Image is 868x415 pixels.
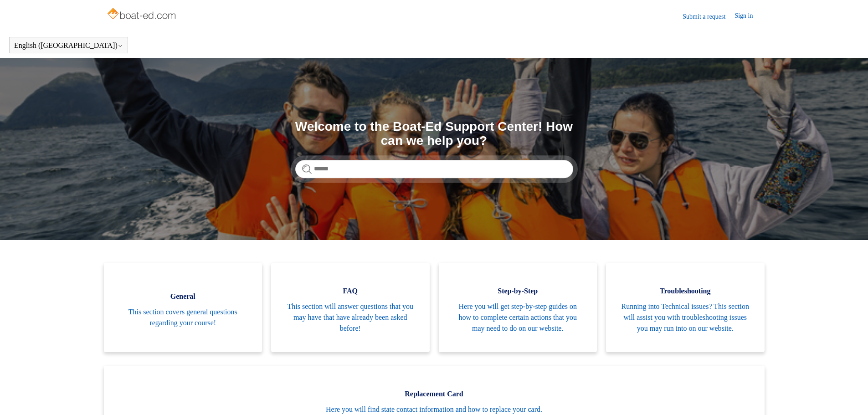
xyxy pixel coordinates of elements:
a: FAQ This section will answer questions that you may have that have already been asked before! [271,263,430,352]
input: Search [295,160,573,178]
button: English ([GEOGRAPHIC_DATA]) [14,41,123,50]
span: Step-by-Step [452,286,584,297]
h1: Welcome to the Boat-Ed Support Center! How can we help you? [295,120,573,148]
a: General This section covers general questions regarding your course! [104,263,262,352]
span: This section will answer questions that you may have that have already been asked before! [285,301,416,334]
span: Replacement Card [118,389,751,400]
span: General [118,291,249,302]
img: Boat-Ed Help Center home page [106,5,179,24]
a: Troubleshooting Running into Technical issues? This section will assist you with troubleshooting ... [606,263,765,352]
span: This section covers general questions regarding your course! [118,307,249,328]
a: Submit a request [683,12,734,21]
a: Sign in [734,11,762,22]
a: Step-by-Step Here you will get step-by-step guides on how to complete certain actions that you ma... [439,263,597,352]
span: Here you will get step-by-step guides on how to complete certain actions that you may need to do ... [452,301,584,334]
span: Running into Technical issues? This section will assist you with troubleshooting issues you may r... [620,301,751,334]
span: Troubleshooting [620,286,751,297]
span: FAQ [285,286,416,297]
span: Here you will find state contact information and how to replace your card. [118,404,751,415]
